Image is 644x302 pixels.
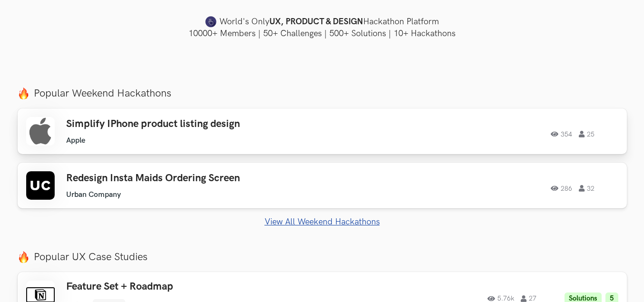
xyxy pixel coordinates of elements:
[18,251,627,263] label: Popular UX Case Studies
[66,118,337,130] h3: Simplify IPhone product listing design
[579,185,594,192] span: 32
[551,185,572,192] span: 286
[18,28,627,39] h4: 10000+ Members | 50+ Challenges | 500+ Solutions | 10+ Hackathons
[66,136,85,145] li: Apple
[551,131,572,137] span: 354
[521,295,536,302] span: 27
[205,16,217,28] img: uxhack-favicon-image.png
[487,295,514,302] span: 5.76k
[18,217,627,227] a: View All Weekend Hackathons
[66,172,337,185] h3: Redesign Insta Maids Ordering Screen
[66,281,337,293] h3: Feature Set + Roadmap
[18,88,30,99] img: fire.png
[18,108,627,154] a: Simplify IPhone product listing design Apple 354 25
[18,163,627,208] a: Redesign Insta Maids Ordering Screen Urban Company 286 32
[579,131,594,137] span: 25
[269,15,363,29] strong: UX, PRODUCT & DESIGN
[18,251,30,263] img: fire.png
[66,190,121,199] li: Urban Company
[18,15,627,29] h4: World's Only Hackathon Platform
[18,87,627,100] label: Popular Weekend Hackathons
